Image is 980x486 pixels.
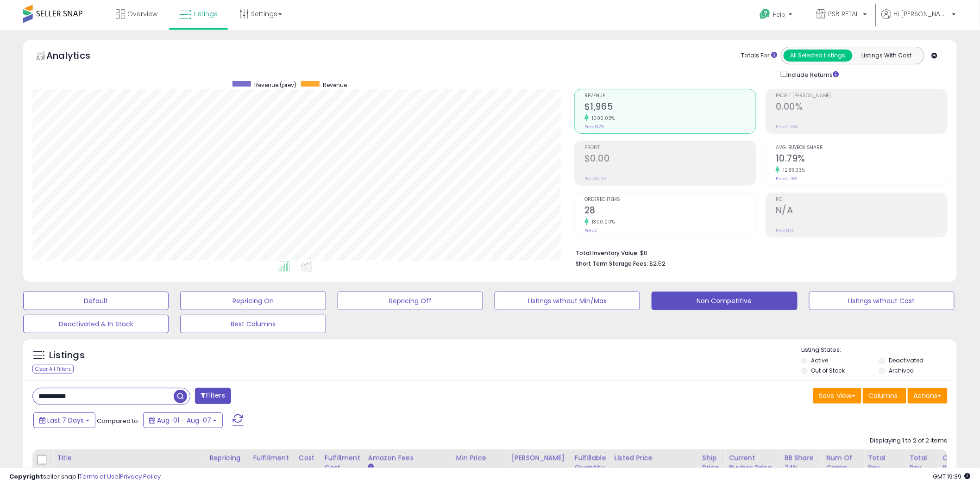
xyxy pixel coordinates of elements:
[253,453,291,463] div: Fulfillment
[127,9,157,19] span: Overview
[813,388,861,404] button: Save View
[368,453,448,463] div: Amazon Fees
[49,349,85,362] h5: Listings
[180,315,326,333] button: Best Columns
[868,453,902,473] div: Total Rev.
[584,197,756,202] span: Ordered Items
[120,472,161,481] a: Privacy Policy
[57,453,201,463] div: Title
[584,101,756,114] h2: $1,965
[729,453,777,473] div: Current Buybox Price
[194,9,218,19] span: Listings
[576,260,648,268] b: Short Term Storage Fees:
[157,416,211,425] span: Aug-01 - Aug-07
[584,124,604,130] small: Prev: $179
[195,388,231,404] button: Filters
[933,472,971,481] span: 2025-08-15 19:39 GMT
[79,472,119,481] a: Terms of Use
[180,292,326,310] button: Repricing On
[584,93,756,99] span: Revenue
[97,417,139,425] span: Compared to:
[863,388,906,404] button: Columns
[785,453,818,473] div: BB Share 24h.
[882,9,956,30] a: Hi [PERSON_NAME]
[143,412,223,428] button: Aug-01 - Aug-07
[780,167,805,174] small: 1283.33%
[809,292,955,310] button: Listings without Cost
[852,50,921,62] button: Listings With Cost
[776,153,947,166] h2: 10.79%
[652,292,797,310] button: Non Competitive
[23,315,169,333] button: Deactivated & In Stock
[811,356,829,364] label: Active
[802,346,957,355] p: Listing States:
[889,356,923,364] label: Deactivated
[512,453,567,463] div: [PERSON_NAME]
[299,453,317,463] div: Cost
[776,124,798,130] small: Prev: 0.00%
[576,249,639,257] b: Total Inventory Value:
[811,367,845,374] label: Out of Stock
[784,50,853,62] button: All Selected Listings
[615,453,695,463] div: Listed Price
[776,205,947,218] h2: N/A
[870,436,948,445] div: Displaying 1 to 2 of 2 items
[32,365,74,374] div: Clear All Filters
[46,49,108,64] h5: Analytics
[584,176,606,181] small: Prev: $0.00
[589,218,615,225] small: 1300.00%
[889,367,914,374] label: Archived
[703,453,721,473] div: Ship Price
[776,197,947,202] span: ROI
[209,453,245,463] div: Repricing
[869,391,898,400] span: Columns
[9,473,161,481] div: seller snap | |
[584,228,597,233] small: Prev: 2
[829,9,861,19] span: PSB RETAIL
[774,69,850,80] div: Include Returns
[9,472,43,481] strong: Copyright
[456,453,504,463] div: Min Price
[776,176,797,181] small: Prev: 0.78%
[589,115,615,122] small: 1000.03%
[826,453,860,473] div: Num of Comp.
[760,8,771,20] i: Get Help
[910,453,935,482] div: Total Rev. Diff.
[254,81,296,89] span: Revenue (prev)
[575,453,607,473] div: Fulfillable Quantity
[942,453,976,473] div: Ordered Items
[584,145,756,150] span: Profit
[23,292,169,310] button: Default
[33,412,95,428] button: Last 7 Days
[773,11,786,19] span: Help
[741,51,778,60] div: Totals For
[584,205,756,218] h2: 28
[338,292,483,310] button: Repricing Off
[776,228,794,233] small: Prev: N/A
[894,9,949,19] span: Hi [PERSON_NAME]
[776,93,947,99] span: Profit [PERSON_NAME]
[908,388,948,404] button: Actions
[47,416,84,425] span: Last 7 Days
[649,259,666,268] span: $2.52
[753,1,802,30] a: Help
[495,292,640,310] button: Listings without Min/Max
[584,153,756,166] h2: $0.00
[776,145,947,150] span: Avg. Buybox Share
[323,81,347,89] span: Revenue
[776,101,947,114] h2: 0.00%
[576,247,941,258] li: $0
[325,453,360,473] div: Fulfillment Cost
